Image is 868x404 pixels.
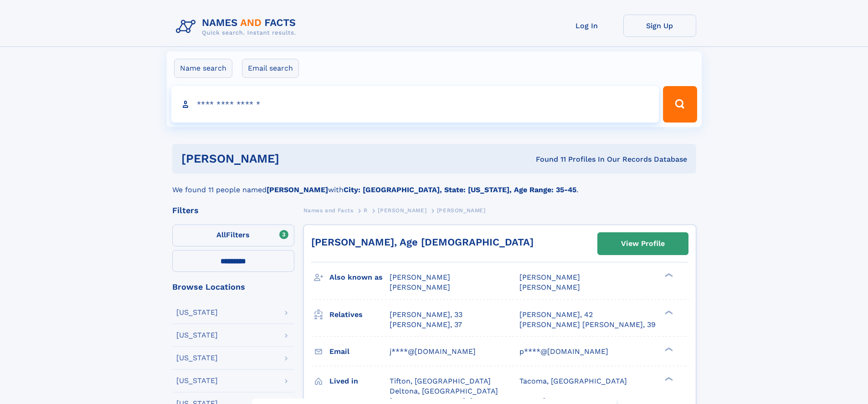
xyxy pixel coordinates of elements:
[519,273,580,281] span: [PERSON_NAME]
[344,185,576,194] b: City: [GEOGRAPHIC_DATA], State: [US_STATE], Age Range: 35-45
[171,86,659,123] input: search input
[663,376,673,382] div: ❯
[519,320,656,330] a: [PERSON_NAME] [PERSON_NAME], 39
[172,225,294,246] label: Filters
[242,59,299,78] label: Email search
[176,332,218,339] div: [US_STATE]
[407,154,687,164] div: Found 11 Profiles In Our Records Database
[172,206,294,215] div: Filters
[663,86,697,123] button: Search Button
[390,377,491,385] span: Tifton, [GEOGRAPHIC_DATA]
[303,205,354,216] a: Names and Facts
[176,354,218,362] div: [US_STATE]
[176,309,218,316] div: [US_STATE]
[172,283,294,291] div: Browse Locations
[378,205,426,216] a: [PERSON_NAME]
[329,270,390,285] h3: Also known as
[390,273,450,281] span: [PERSON_NAME]
[519,377,627,385] span: Tacoma, [GEOGRAPHIC_DATA]
[390,320,462,330] a: [PERSON_NAME], 37
[172,15,303,39] img: Logo Names and Facts
[176,377,218,384] div: [US_STATE]
[663,346,673,352] div: ❯
[311,236,534,248] a: [PERSON_NAME], Age [DEMOGRAPHIC_DATA]
[267,185,328,194] b: [PERSON_NAME]
[663,309,673,315] div: ❯
[437,207,486,214] span: [PERSON_NAME]
[598,233,688,255] a: View Profile
[329,344,390,359] h3: Email
[390,310,462,320] a: [PERSON_NAME], 33
[623,15,696,37] a: Sign Up
[390,387,498,395] span: Deltona, [GEOGRAPHIC_DATA]
[390,283,450,291] span: [PERSON_NAME]
[550,15,623,37] a: Log In
[663,272,673,278] div: ❯
[364,207,368,214] span: R
[329,307,390,322] h3: Relatives
[621,233,665,254] div: View Profile
[364,205,368,216] a: R
[181,153,408,164] h1: [PERSON_NAME]
[329,373,390,389] h3: Lived in
[174,59,232,78] label: Name search
[378,207,426,214] span: [PERSON_NAME]
[172,174,696,195] div: We found 11 people named with .
[519,310,593,320] a: [PERSON_NAME], 42
[216,230,226,239] span: All
[519,283,580,291] span: [PERSON_NAME]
